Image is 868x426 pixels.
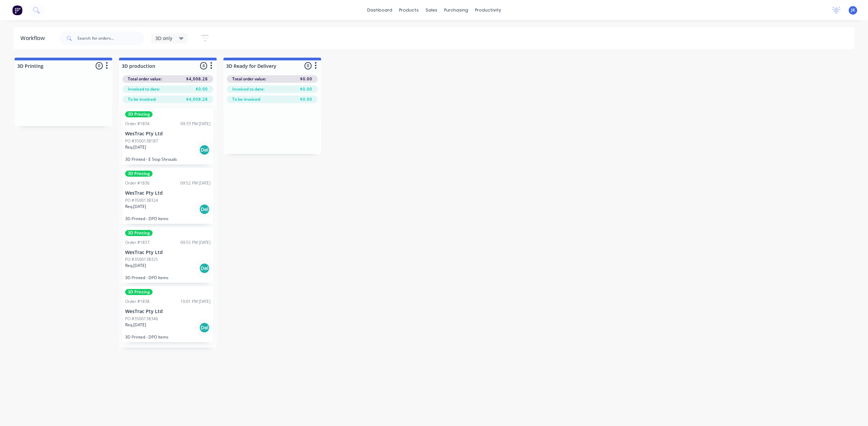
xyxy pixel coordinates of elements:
div: Workflow [20,34,48,42]
p: Req. [DATE] [125,263,146,269]
a: dashboard [364,5,396,15]
div: 3D PrintingOrder #183609:52 PM [DATE]WesTrac Pty LtdPO #3500138324Req.[DATE]Del3D Printed - DPO I... [122,168,213,224]
img: Factory [12,5,22,15]
span: $4,008.28 [186,96,208,102]
p: 3D Printed - DPO Items [125,275,211,280]
span: Total order value: [232,76,266,82]
p: 3D Printed - E Stop Shrouds [125,157,211,162]
div: purchasing [441,5,472,15]
span: $0.00 [300,76,312,82]
p: PO #3500138187 [125,138,158,144]
span: Invoiced to date: [128,86,160,92]
div: 3D Printing [125,289,153,295]
div: Order #1836 [125,180,150,186]
span: To be invoiced: [232,96,261,102]
span: $0.00 [300,86,312,92]
div: Order #1838 [125,298,150,305]
div: 3D PrintingOrder #183810:01 PM [DATE]WesTrac Pty LtdPO #3500138346Req.[DATE]Del3D Printed - DPO I... [122,286,213,342]
p: 3D Printed - DPO Items [125,334,211,340]
div: 3D Printing [125,230,153,236]
div: 3D Printing [125,111,153,117]
span: 3D only [155,35,172,42]
p: PO #3500138346 [125,316,158,322]
span: JK [851,7,855,13]
div: 3D PrintingOrder #183709:55 PM [DATE]WesTrac Pty LtdPO #3500138325Req.[DATE]Del3D Printed - DPO I... [122,227,213,283]
div: Order #1834 [125,121,150,127]
span: To be invoiced: [128,96,156,102]
div: 10:01 PM [DATE] [180,298,211,305]
span: $0.00 [196,86,208,92]
span: Invoiced to date: [232,86,264,92]
div: 3D Printing [125,171,153,177]
div: sales [422,5,441,15]
p: WesTrac Pty Ltd [125,309,211,314]
p: Req. [DATE] [125,204,146,210]
div: Order #1837 [125,239,150,246]
div: 3D PrintingOrder #183409:33 PM [DATE]WesTrac Pty LtdPO #3500138187Req.[DATE]Del3D Printed - E Sto... [122,109,213,164]
div: Del [199,144,210,155]
div: Del [199,322,210,333]
p: WesTrac Pty Ltd [125,190,211,196]
span: Total order value: [128,76,162,82]
div: 09:33 PM [DATE] [180,121,211,127]
p: PO #3500138324 [125,197,158,204]
div: 09:55 PM [DATE] [180,239,211,246]
p: 3D Printed - DPO Items [125,216,211,221]
div: Del [199,263,210,274]
p: WesTrac Pty Ltd [125,131,211,137]
div: productivity [472,5,505,15]
p: Req. [DATE] [125,322,146,328]
div: products [396,5,422,15]
p: PO #3500138325 [125,256,158,263]
span: $0.00 [300,96,312,102]
p: Req. [DATE] [125,144,146,150]
div: Del [199,204,210,215]
p: WesTrac Pty Ltd [125,250,211,255]
input: Search for orders... [77,32,144,45]
div: 09:52 PM [DATE] [180,180,211,186]
span: $4,008.28 [186,76,208,82]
